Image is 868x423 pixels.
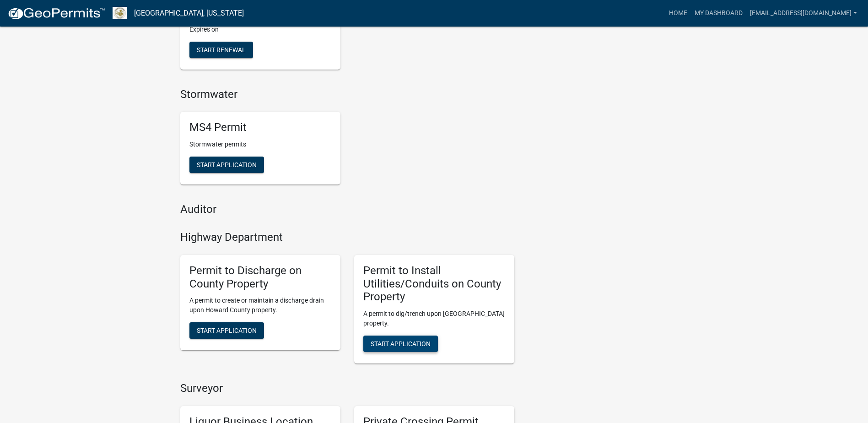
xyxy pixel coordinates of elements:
h4: Highway Department [180,231,514,244]
h5: MS4 Permit [189,121,331,134]
p: A permit to create or maintain a discharge drain upon Howard County property. [189,296,331,315]
p: Stormwater permits [189,140,331,149]
a: My Dashboard [691,5,746,22]
h5: Permit to Discharge on County Property [189,264,331,291]
button: Start Application [363,336,438,352]
h4: Stormwater [180,88,514,101]
a: [GEOGRAPHIC_DATA], [US_STATE] [134,5,244,21]
button: Start Application [189,322,264,339]
p: Expires on [189,25,331,34]
h4: Surveyor [180,382,514,395]
h4: Auditor [180,203,514,216]
span: Start Renewal [197,46,246,53]
span: Start Application [197,161,257,168]
a: [EMAIL_ADDRESS][DOMAIN_NAME] [746,5,861,22]
p: A permit to dig/trench upon [GEOGRAPHIC_DATA] property. [363,309,505,328]
button: Start Application [189,157,264,173]
button: Start Renewal [189,42,253,58]
a: Home [665,5,691,22]
img: Howard County, Indiana [113,7,127,19]
h5: Permit to Install Utilities/Conduits on County Property [363,264,505,304]
span: Start Application [371,340,431,347]
span: Start Application [197,327,257,334]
